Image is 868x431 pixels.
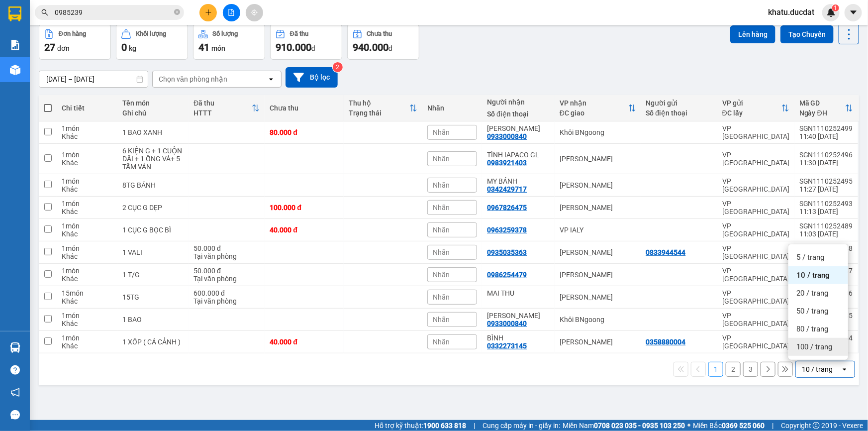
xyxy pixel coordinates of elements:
span: caret-down [849,8,858,17]
div: 1 VALI [122,248,184,256]
div: Tại văn phòng [193,275,260,283]
div: [PERSON_NAME] [560,204,636,212]
th: Toggle SortBy [189,95,265,121]
div: 80.000 đ [270,128,338,136]
div: [PERSON_NAME] [560,155,636,163]
span: Nhãn [433,271,450,279]
div: Tại văn phòng [193,297,260,305]
span: | [474,420,475,431]
div: SGN1110252496 [799,151,853,159]
span: 5 / trang [796,252,824,262]
span: aim [251,9,258,16]
button: Tạo Chuyến [780,25,834,43]
div: [PERSON_NAME] [560,181,636,189]
button: Khối lượng0kg [116,24,188,60]
div: VP [GEOGRAPHIC_DATA] [722,200,789,215]
div: 1 món [62,334,112,342]
span: Nhãn [433,226,450,234]
button: Bộ lọc [286,67,338,88]
img: warehouse-icon [10,342,20,353]
div: SGN1110252493 [799,200,853,208]
th: Toggle SortBy [344,95,422,121]
span: Nhãn [433,338,450,346]
sup: 1 [832,4,839,11]
span: món [211,44,225,52]
div: Khác [62,342,112,350]
button: aim [246,4,263,21]
span: search [41,9,48,16]
img: solution-icon [10,40,20,50]
div: Ghi chú [122,109,184,117]
div: 1 món [62,222,112,230]
span: đ [311,44,315,52]
span: 20 / trang [796,288,828,298]
span: 910.000 [276,41,311,53]
div: Trạng thái [349,109,409,117]
span: close-circle [174,8,180,17]
div: TÌNH IAPACO GL [487,151,550,159]
div: 11:30 [DATE] [799,159,853,167]
div: [PERSON_NAME] [560,293,636,301]
div: Số lượng [213,30,238,37]
span: đơn [57,44,70,52]
div: 2 CỤC G DẸP [122,204,184,212]
div: Khác [62,132,112,140]
span: 80 / trang [796,324,828,334]
span: Nhãn [433,204,450,212]
span: 10 / trang [796,270,830,280]
div: Đơn hàng [59,30,86,37]
div: 50.000 đ [193,244,260,252]
div: 11:40 [DATE] [799,132,853,140]
div: 1 món [62,124,112,132]
th: Toggle SortBy [794,95,858,121]
input: Tìm tên, số ĐT hoặc mã đơn [55,7,172,18]
div: Khác [62,159,112,167]
div: Khối lượng [136,30,166,37]
div: 0833944544 [646,248,686,256]
button: file-add [223,4,240,21]
button: 2 [726,362,741,377]
div: VP [GEOGRAPHIC_DATA] [722,312,789,327]
div: 1 T/G [122,271,184,279]
div: Mã GD [799,99,845,107]
div: 600.000 đ [193,289,260,297]
div: 1 XỐP ( CÁ CẢNH ) [122,338,184,346]
div: 50.000 đ [193,267,260,275]
strong: 0708 023 035 - 0935 103 250 [594,422,685,430]
strong: 0369 525 060 [722,422,765,430]
svg: open [267,75,275,83]
span: 27 [44,41,55,53]
img: icon-new-feature [827,8,836,17]
div: Người nhận [487,98,550,106]
div: 1 món [62,151,112,159]
div: 0967826475 [487,204,527,212]
span: đ [388,44,392,52]
div: 10 / trang [802,364,833,374]
div: BÌNH [487,334,550,342]
svg: open [841,365,849,373]
span: 41 [198,41,209,53]
div: 0933000840 [487,320,527,327]
div: VP [GEOGRAPHIC_DATA] [722,151,789,167]
input: Select a date range. [39,71,148,87]
div: Đã thu [290,30,308,37]
button: Đã thu910.000đ [270,24,342,60]
div: 0983921403 [487,159,527,167]
div: 1 món [62,200,112,208]
div: 1 món [62,177,112,185]
button: Lên hàng [730,25,775,43]
div: Khôi BNgoong [560,316,636,323]
div: HTTT [193,109,252,117]
div: Chọn văn phòng nhận [159,74,227,84]
span: notification [10,388,20,397]
div: 40.000 đ [270,338,338,346]
span: Nhãn [433,293,450,301]
div: Chưa thu [367,30,392,37]
button: Số lượng41món [193,24,265,60]
div: SGN1110252499 [799,124,853,132]
span: | [772,420,773,431]
span: Miền Nam [563,420,685,431]
div: MY BÁNH [487,177,550,185]
div: 0963259378 [487,226,527,234]
div: VP nhận [560,99,628,107]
